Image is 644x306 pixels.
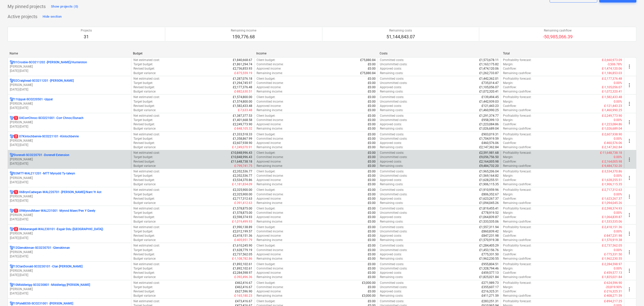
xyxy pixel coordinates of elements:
span: 2 [14,227,18,231]
p: £1,574,800.00 [233,100,252,104]
p: 10Middlerigg-SCO230801 - Middlerigg [PERSON_NAME] [14,283,90,287]
p: £-460,576.06 [604,141,622,145]
p: £-1,072,320.41 [602,89,622,94]
div: Hide section [43,14,62,20]
p: £1,460,990.25 [479,108,499,112]
p: £1,442,939.03 [479,100,499,104]
p: My pinned projects [8,4,46,10]
p: [DATE] - [DATE] [10,291,129,296]
p: 0.00% [614,81,622,85]
div: 13ClanDonald-SCO230101 -Clan [PERSON_NAME][PERSON_NAME][DATE]-[DATE] [10,264,129,277]
p: Budget variance : [133,145,156,149]
p: £9,056,756.50 [479,155,499,159]
p: Target budget : [133,100,153,104]
p: [DATE] - [DATE] [10,236,129,240]
p: [PERSON_NAME] [10,139,129,143]
p: £1,072,320.41 [479,89,499,94]
p: Revised budget : [133,85,155,89]
p: Uncommitted costs : [380,137,407,141]
p: £-1,105,056.07 [602,85,622,89]
button: Show projects (0) [50,3,79,11]
p: [DATE] - [DATE] [10,254,129,259]
p: Uncommitted costs : [380,100,407,104]
p: [PERSON_NAME] [10,157,129,162]
p: £0.00 [368,85,376,89]
p: Profitability forecast : [503,114,531,118]
p: Target budget : [133,62,153,67]
div: 106BrynCadwgan-WAL220701 -[PERSON_NAME]/Nant Yr Ast[PERSON_NAME][DATE]-[DATE] [10,190,129,203]
div: 104CorrChnoc-SCO221001 -Corr Chnoc/Dunach[PERSON_NAME][DATE]-[DATE] [10,116,129,129]
span: more_vert [626,138,632,144]
p: Profitability forecast : [503,151,531,155]
p: Remaining income : [257,145,283,149]
div: Project has multi currencies enabled [10,283,14,287]
p: Committed costs : [380,95,404,99]
p: Remaining income : [257,164,283,168]
p: Approved income : [257,104,281,108]
p: £1,573,678.11 [479,58,499,62]
p: [DATE] - [DATE] [10,273,129,277]
p: £-2,249,773.90 [602,114,622,118]
p: Revised budget : [133,104,155,108]
span: more_vert [626,249,632,255]
span: 1 [14,116,18,120]
span: more_vert [626,82,632,88]
p: £903,019.31 [482,132,499,137]
p: Committed income : [257,137,284,141]
div: Costs [380,52,499,55]
p: Profitability forecast : [503,77,531,81]
span: 2 [14,134,18,138]
p: Remaining costs : [380,71,403,75]
div: 10Middlerigg-SCO230801 -Middlerigg [PERSON_NAME][PERSON_NAME][DATE]-[DATE] [10,283,129,296]
p: 07Kinlochbervie-SCO221101 - Kinlochbervie [14,134,79,139]
p: Remaining costs : [380,145,403,149]
iframe: Chat Widget [619,282,644,306]
p: £0.00 [368,141,376,145]
span: more_vert [626,175,632,181]
p: [PERSON_NAME] [10,83,129,87]
p: £0.00 [368,67,376,71]
p: Committed income : [257,118,284,122]
div: Dorenell-SCO220701 -Dorenell Extension[PERSON_NAME][DATE]-[DATE] [10,153,129,166]
p: £2,607,938.90 [233,141,252,145]
p: £1,861,294.74 [233,62,252,67]
p: £1,474,120.06 [479,67,499,71]
p: Margin : [503,137,513,141]
p: Cashflow : [503,104,517,108]
div: Project has multi currencies enabled [10,97,14,102]
p: £-799,741.75 [234,164,252,168]
p: £1,442,362.01 [479,77,499,81]
p: Profitability forecast : [503,58,531,62]
div: Project has multi currencies enabled [10,209,14,213]
p: Remaining cashflow : [503,127,531,131]
p: Projects [81,28,92,33]
p: Committed costs : [380,58,404,62]
p: Margin : [503,155,513,159]
p: [PERSON_NAME] [10,120,129,125]
p: 13ClanDonald-SCO230101 - Clan [PERSON_NAME] [14,264,82,269]
p: Client budget : [257,77,275,81]
p: [PERSON_NAME] [10,65,129,69]
p: £75,880.84 [360,58,376,62]
p: [PERSON_NAME] [10,176,129,180]
p: Committed income : [257,62,284,67]
p: £0.00 [368,89,376,94]
p: Margin : [503,100,513,104]
p: £-875,559.19 [234,71,252,75]
p: £1,163,175.82 [479,62,499,67]
p: £-2,607,938.90 [602,132,622,137]
p: [PERSON_NAME] [10,269,129,273]
p: £-7,633.48 [238,108,252,112]
p: £-1,582,433.48 [602,95,622,99]
div: Project has multi currencies enabled [10,171,14,176]
p: Approved costs : [380,85,402,89]
p: [DATE] - [DATE] [10,125,129,129]
p: Approved costs : [380,141,402,145]
p: £-2,177,376.48 [602,77,622,81]
p: 159,776.68 [231,34,256,40]
span: more_vert [626,119,632,125]
p: £735,014.47 [482,81,499,85]
p: £-1,474,120.06 [602,67,622,71]
div: 207Kinlochbervie-SCO221101 -Kinlochbervie[PERSON_NAME][DATE]-[DATE] [10,134,129,147]
p: £958,399.13 [482,118,499,122]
